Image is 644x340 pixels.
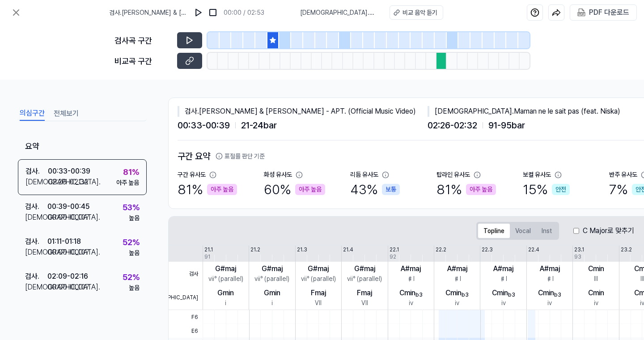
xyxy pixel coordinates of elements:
[488,119,525,132] span: 91 - 95 bar
[215,263,236,274] div: G#maj
[445,288,469,298] div: Cmin
[588,263,604,274] div: Cmin
[523,170,551,179] div: 보컬 유사도
[399,288,423,298] div: Cmin
[123,201,140,213] div: 53 %
[250,246,260,254] div: 21.2
[540,263,560,274] div: A#maj
[482,246,493,254] div: 22.3
[508,292,515,298] sub: b3
[536,224,557,238] button: Inst
[343,246,353,254] div: 21.4
[204,246,213,254] div: 21.1
[47,247,89,258] div: 00:00 - 00:07
[462,292,469,298] sub: b3
[114,55,172,67] div: 비교곡 구간
[401,263,421,274] div: A#maj
[178,179,237,200] div: 81 %
[194,8,203,17] img: play
[25,282,47,293] div: [DEMOGRAPHIC_DATA] .
[574,253,581,261] div: 93
[25,212,47,223] div: [DEMOGRAPHIC_DATA] .
[478,224,510,238] button: Topline
[528,246,539,254] div: 22.4
[350,170,378,179] div: 리듬 유사도
[47,201,89,212] div: 00:39 - 00:45
[436,179,496,200] div: 81 %
[169,310,203,324] span: F6
[25,271,47,282] div: 검사 .
[169,262,203,286] span: 검사
[609,170,637,179] div: 반주 유사도
[354,263,375,274] div: G#maj
[123,236,140,248] div: 52 %
[552,184,570,195] div: 안전
[207,184,237,195] div: 아주 높음
[308,263,329,274] div: G#maj
[129,248,140,258] div: 높음
[47,236,81,247] div: 01:11 - 01:18
[589,7,629,18] div: PDF 다운로드
[47,282,89,293] div: 00:00 - 00:07
[436,170,470,179] div: 탑라인 유사도
[500,274,507,284] div: ♯I
[18,134,147,159] div: 요약
[576,5,631,20] button: PDF 다운로드
[428,119,477,132] span: 02:26 - 02:32
[25,201,47,212] div: 검사 .
[436,246,446,254] div: 22.2
[109,8,188,17] span: 검사 . [PERSON_NAME] & [PERSON_NAME] - APT. (Official Music Video)
[466,184,496,195] div: 아주 높음
[390,253,396,261] div: 92
[297,246,307,254] div: 21.3
[169,286,203,310] span: [DEMOGRAPHIC_DATA]
[48,177,89,187] div: 02:26 - 02:32
[25,166,48,177] div: 검사 .
[54,106,79,121] button: 전체보기
[447,263,467,274] div: A#maj
[208,8,217,17] img: stop
[123,271,140,283] div: 52 %
[271,298,273,308] div: i
[25,236,47,247] div: 검사 .
[204,253,210,261] div: 91
[178,106,428,117] div: 검사 . [PERSON_NAME] & [PERSON_NAME] - APT. (Official Music Video)
[594,298,598,308] div: iv
[129,213,140,223] div: 높음
[523,179,570,200] div: 15 %
[169,324,203,338] span: E6
[301,274,336,284] div: vii° (parallel)
[390,5,443,20] a: 비교 음악 듣기
[114,34,172,47] div: 검사곡 구간
[25,247,47,258] div: [DEMOGRAPHIC_DATA] .
[583,225,634,236] label: C Major로 맞추기
[300,8,379,17] span: [DEMOGRAPHIC_DATA] . Maman ne le sait pas (feat. Niska)
[225,298,226,308] div: i
[492,288,515,298] div: Cmin
[264,170,292,179] div: 화성 유사도
[530,8,539,17] img: help
[47,271,88,282] div: 02:09 - 02:16
[621,246,632,254] div: 23.2
[178,170,206,179] div: 구간 유사도
[554,292,561,298] sub: b3
[295,184,325,195] div: 아주 높음
[217,288,234,298] div: Gmin
[208,274,243,284] div: vii° (parallel)
[577,8,585,17] img: PDF Download
[25,177,48,187] div: [DEMOGRAPHIC_DATA] .
[350,179,400,200] div: 43 %
[574,246,584,254] div: 23.1
[453,274,461,284] div: ♯I
[48,166,90,177] div: 00:33 - 00:39
[47,212,89,223] div: 00:00 - 00:07
[402,8,437,17] div: 비교 음악 듣기
[588,288,604,298] div: Cmin
[546,274,554,284] div: ♯I
[538,288,561,298] div: Cmin
[409,298,413,308] div: iv
[116,178,139,187] div: 아주 높음
[264,179,325,200] div: 60 %
[510,224,536,238] button: Vocal
[382,184,400,195] div: 보통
